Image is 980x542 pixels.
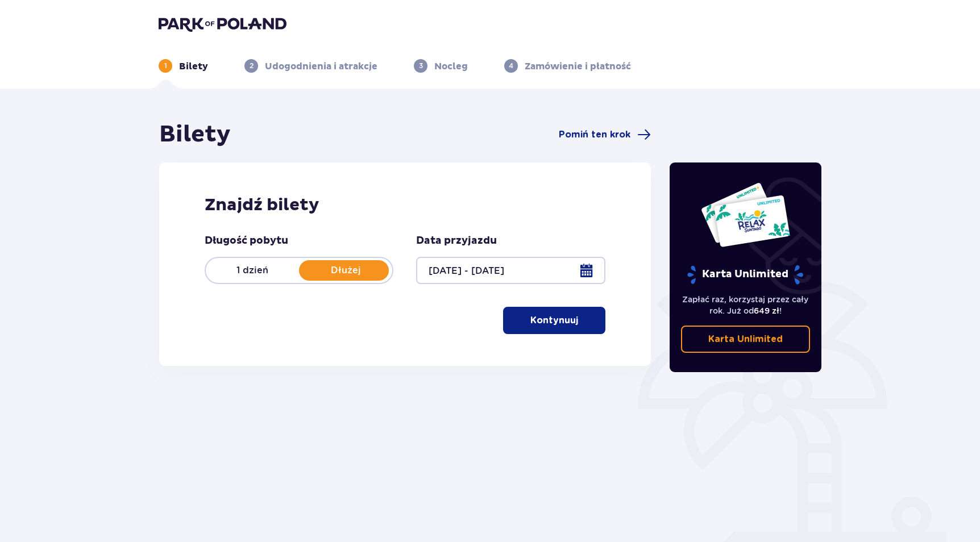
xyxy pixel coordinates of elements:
[299,264,392,277] p: Dłużej
[434,60,468,73] p: Nocleg
[686,265,804,285] p: Karta Unlimited
[265,60,377,73] p: Udogodnienia i atrakcje
[416,234,497,248] p: Data przyjazdu
[179,60,208,73] p: Bilety
[206,264,299,277] p: 1 dzień
[530,314,578,327] p: Kontynuuj
[559,128,630,141] span: Pomiń ten krok
[509,61,513,71] p: 4
[419,61,423,71] p: 3
[681,294,811,316] p: Zapłać raz, korzystaj przez cały rok. Już od !
[205,234,288,248] p: Długość pobytu
[754,306,779,315] span: 649 zł
[159,16,286,32] img: Park of Poland logo
[164,61,167,71] p: 1
[708,333,783,345] p: Karta Unlimited
[503,307,605,334] button: Kontynuuj
[250,61,254,71] p: 2
[205,194,605,216] h2: Znajdź bilety
[159,120,231,149] h1: Bilety
[525,60,631,73] p: Zamówienie i płatność
[559,128,651,141] a: Pomiń ten krok
[681,326,811,353] a: Karta Unlimited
